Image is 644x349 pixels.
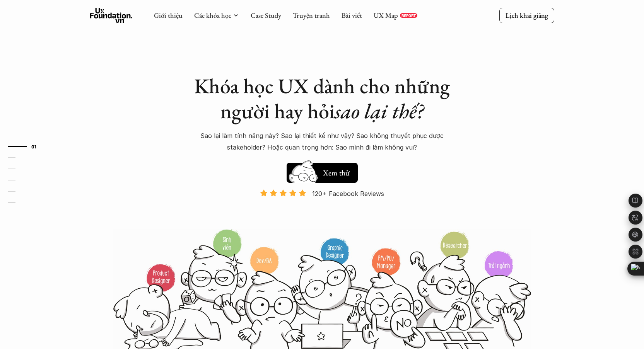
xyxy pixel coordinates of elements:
a: Truyện tranh [293,11,330,20]
em: sao lại thế? [335,97,424,124]
h5: Xem thử [323,167,350,178]
a: Giới thiệu [154,11,183,20]
a: UX Map [374,11,398,20]
a: 120+ Facebook Reviews [253,189,391,228]
strong: 01 [31,144,37,149]
p: 120+ Facebook Reviews [312,188,384,199]
h1: Khóa học UX dành cho những người hay hỏi [187,73,458,124]
a: 01 [8,142,44,151]
a: Case Study [251,11,281,20]
a: Xem thử [287,159,358,183]
p: REPORT [401,13,416,18]
a: Bài viết [342,11,362,20]
p: Sao lại làm tính năng này? Sao lại thiết kế như vậy? Sao không thuyết phục được stakeholder? Hoặc... [187,130,458,153]
a: Lịch khai giảng [499,8,554,23]
a: Các khóa học [194,11,231,20]
a: REPORT [400,13,417,18]
p: Lịch khai giảng [506,11,548,20]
